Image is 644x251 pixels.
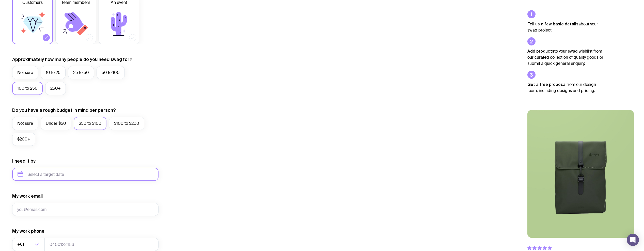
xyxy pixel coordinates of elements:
input: you@email.com [12,203,159,216]
div: Open Intercom Messenger [627,234,639,246]
label: Under $50 [41,117,71,130]
label: Not sure [12,117,38,130]
label: $100 to $200 [109,117,144,130]
label: 50 to 100 [97,66,125,79]
input: 0400123456 [44,238,159,251]
label: 10 to 25 [41,66,66,79]
div: Search for option [12,238,45,251]
span: +61 [17,238,25,251]
strong: Get a free proposal [527,82,567,87]
p: from our design team, including designs and pricing. [527,81,604,94]
label: Not sure [12,66,38,79]
label: $200+ [12,133,35,146]
label: 100 to 250 [12,82,43,95]
input: Select a target date [12,168,159,181]
input: Search for option [25,238,33,251]
label: My work phone [12,228,44,234]
strong: Tell us a few basic details [527,22,578,26]
label: My work email [12,193,43,199]
p: about your swag project. [527,21,604,33]
label: $50 to $100 [74,117,106,130]
label: 250+ [45,82,66,95]
p: to your swag wishlist from our curated collection of quality goods or submit a quick general enqu... [527,48,604,67]
label: 25 to 50 [68,66,94,79]
label: Approximately how many people do you need swag for? [12,56,132,62]
strong: Add products [527,49,554,53]
label: I need it by [12,158,36,164]
label: Do you have a rough budget in mind per person? [12,107,116,113]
